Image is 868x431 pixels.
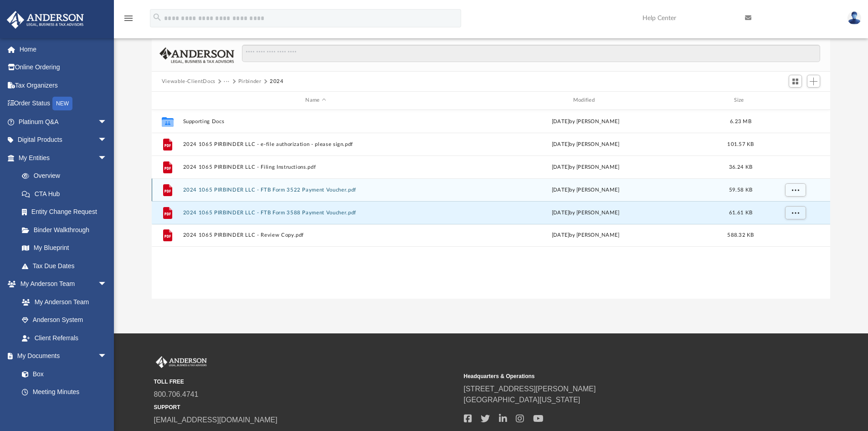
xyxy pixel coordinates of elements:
[6,149,121,167] a: My Entitiesarrow_drop_down
[154,390,199,398] a: 800.706.4741
[98,149,116,167] span: arrow_drop_down
[551,119,569,124] span: [DATE]
[6,131,121,149] a: Digital Productsarrow_drop_down
[785,206,806,219] button: More options
[4,11,87,29] img: Anderson Advisors Platinum Portal
[13,203,121,221] a: Entity Change Request
[154,356,209,368] img: Anderson Advisors Platinum Portal
[6,275,116,293] a: My Anderson Teamarrow_drop_down
[6,76,121,94] a: Tax Organizers
[242,45,820,62] input: Search files and folders
[729,210,752,215] span: 61.61 KB
[13,293,112,311] a: My Anderson Team
[154,416,277,424] a: [EMAIL_ADDRESS][DOMAIN_NAME]
[224,78,230,86] button: ···
[162,78,216,86] button: Viewable-ClientDocs
[551,164,569,169] span: [DATE]
[183,119,448,125] button: Supporting Docs
[183,164,448,170] button: 2024 1065 PIRBINDER LLC - Filing Instructions.pdf
[452,140,718,148] div: by [PERSON_NAME]
[464,385,596,393] a: [STREET_ADDRESS][PERSON_NAME]
[182,96,448,104] div: Name
[551,233,569,238] span: [DATE]
[156,96,179,104] div: id
[13,329,116,347] a: Client Referrals
[152,110,831,299] div: grid
[52,97,72,110] div: NEW
[551,187,569,192] span: [DATE]
[551,210,569,215] span: [DATE]
[183,210,448,216] button: 2024 1065 PIRBINDER LLC - FTB Form 3588 Payment Voucher.pdf
[789,75,802,88] button: Switch to Grid View
[183,141,448,147] button: 2024 1065 PIRBINDER LLC - e-file authorization - please sign.pdf
[270,78,284,86] button: 2024
[13,383,116,401] a: Meeting Minutes
[238,78,262,86] button: Pirbinder
[98,347,116,366] span: arrow_drop_down
[452,208,718,217] div: by [PERSON_NAME]
[452,96,719,104] div: Modified
[183,187,448,193] button: 2024 1065 PIRBINDER LLC - FTB Form 3522 Payment Voucher.pdf
[152,12,162,22] i: search
[847,11,861,25] img: User Pic
[98,131,116,150] span: arrow_drop_down
[154,378,457,386] small: TOLL FREE
[727,141,754,146] span: 101.57 KB
[452,231,718,239] div: by [PERSON_NAME]
[464,396,580,404] a: [GEOGRAPHIC_DATA][US_STATE]
[13,239,116,257] a: My Blueprint
[13,311,116,329] a: Anderson System
[729,187,752,192] span: 59.58 KB
[13,257,121,275] a: Tax Due Dates
[452,186,718,194] div: by [PERSON_NAME]
[727,233,754,238] span: 588.32 KB
[6,40,121,58] a: Home
[13,365,112,383] a: Box
[13,221,121,239] a: Binder Walkthrough
[785,183,806,197] button: More options
[13,167,121,185] a: Overview
[452,163,718,171] div: by [PERSON_NAME]
[154,403,457,411] small: SUPPORT
[763,96,827,104] div: id
[807,75,821,88] button: Add
[464,372,767,380] small: Headquarters & Operations
[98,113,116,131] span: arrow_drop_down
[123,17,134,24] a: menu
[98,275,116,294] span: arrow_drop_down
[730,119,751,124] span: 6.23 MB
[722,96,759,104] div: Size
[6,113,121,131] a: Platinum Q&Aarrow_drop_down
[13,185,121,203] a: CTA Hub
[123,13,134,24] i: menu
[729,164,752,169] span: 36.24 KB
[6,94,121,113] a: Order StatusNEW
[183,232,448,238] button: 2024 1065 PIRBINDER LLC - Review Copy.pdf
[452,117,718,125] div: by [PERSON_NAME]
[6,347,116,365] a: My Documentsarrow_drop_down
[551,141,569,146] span: [DATE]
[6,58,121,77] a: Online Ordering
